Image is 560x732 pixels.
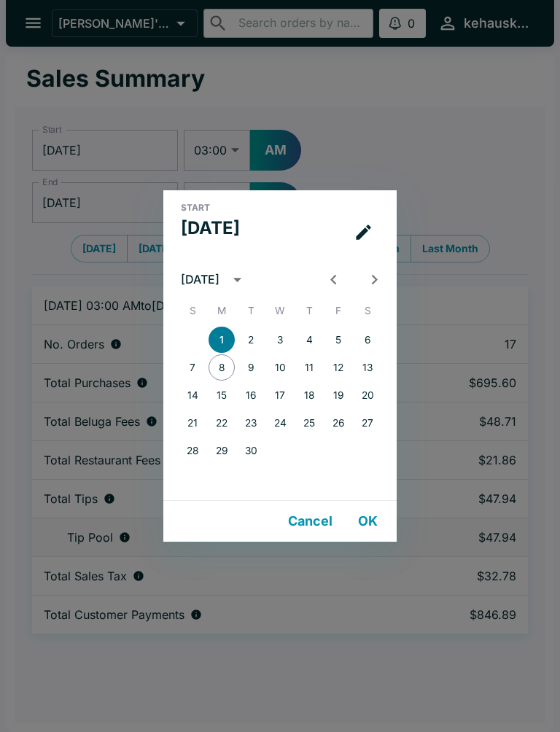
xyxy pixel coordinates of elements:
[296,410,322,436] button: 25
[181,202,210,214] span: Start
[238,437,264,464] button: 30
[179,437,206,464] button: 28
[282,507,338,536] button: Cancel
[267,410,293,436] button: 24
[209,382,235,408] button: 15
[267,354,293,381] button: 10
[224,266,251,293] button: calendar view is open, switch to year view
[238,327,264,353] button: 2
[209,410,235,436] button: 22
[179,410,206,436] button: 21
[354,382,381,408] button: 20
[296,382,322,408] button: 18
[238,296,264,325] span: Tuesday
[209,296,235,325] span: Monday
[267,296,293,325] span: Wednesday
[238,354,264,381] button: 9
[296,327,322,353] button: 4
[325,327,351,353] button: 5
[296,354,322,381] button: 11
[209,327,235,353] button: 1
[354,354,381,381] button: 13
[267,382,293,408] button: 17
[348,217,379,248] button: calendar view is open, go to text input view
[209,437,235,464] button: 29
[320,266,347,293] button: Previous month
[344,507,391,536] button: OK
[296,296,322,325] span: Thursday
[325,382,351,408] button: 19
[325,296,351,325] span: Friday
[179,296,206,325] span: Sunday
[361,266,388,293] button: Next month
[238,382,264,408] button: 16
[238,410,264,436] button: 23
[354,296,381,325] span: Saturday
[181,272,219,287] div: [DATE]
[354,410,381,436] button: 27
[179,382,206,408] button: 14
[325,354,351,381] button: 12
[354,327,381,353] button: 6
[209,354,235,381] button: 8
[267,327,293,353] button: 3
[325,410,351,436] button: 26
[181,217,240,239] h4: [DATE]
[179,354,206,381] button: 7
